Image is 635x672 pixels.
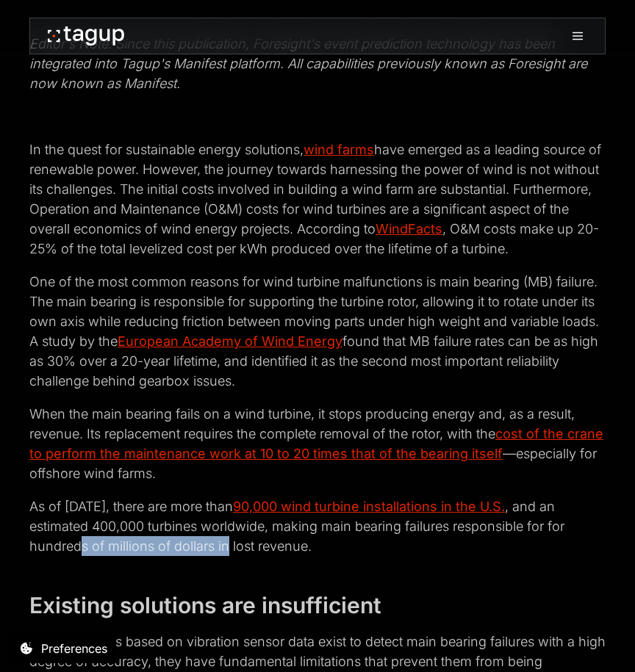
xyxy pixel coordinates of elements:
h2: Existing solutions are insufficient [29,591,606,620]
a: wind farms [304,142,374,157]
a: WindFacts [376,221,442,236]
em: Editor's Note: Since this publication, Foresight's event prediction technology has been integrate... [29,36,587,91]
p: One of the most common reasons for wind turbine malfunctions is main bearing (MB) failure. The ma... [29,272,606,391]
a: 90,000 wind turbine installations in the U.S. [233,499,505,514]
a: European Academy of Wind Energy [118,333,342,349]
p: When the main bearing fails on a wind turbine, it stops producing energy and, as a result, revenu... [29,404,606,483]
p: In the quest for sustainable energy solutions, have emerged as a leading source of renewable powe... [29,140,606,259]
p: As of [DATE], there are more than , and an estimated 400,000 turbines worldwide, making main bear... [29,496,606,556]
div: Preferences [41,640,107,657]
p: ‍ [29,106,606,126]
